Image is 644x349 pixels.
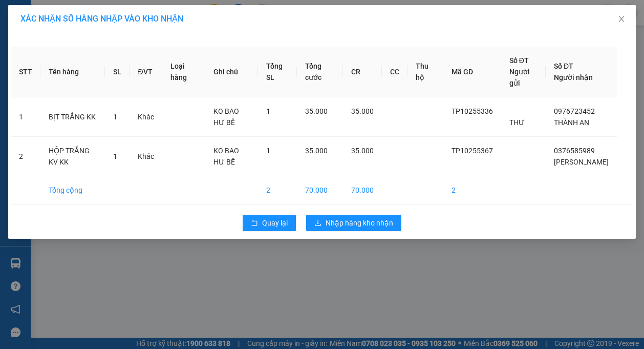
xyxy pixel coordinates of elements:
[105,47,130,97] th: SL
[34,6,119,15] strong: BIÊN NHẬN GỬI HÀNG
[509,118,525,127] span: THƯ
[55,55,117,65] span: [PERSON_NAME]
[258,47,297,97] th: Tổng SL
[205,47,257,97] th: Ghi chú
[11,47,40,97] th: STT
[113,152,117,160] span: 1
[243,215,296,231] button: rollbackQuay lại
[617,15,626,23] span: close
[306,215,401,231] button: downloadNhập hàng kho nhận
[452,147,493,155] span: TP10255367
[509,56,529,65] span: Số ĐT
[509,68,530,87] span: Người gửi
[262,217,288,229] span: Quay lại
[314,219,321,228] span: download
[113,113,117,121] span: 1
[554,62,573,70] span: Số ĐT
[554,73,593,81] span: Người nhận
[11,97,40,137] td: 1
[40,97,105,137] td: BỊT TRẮNG KK
[21,20,100,30] span: VP [PERSON_NAME] -
[20,14,183,24] span: XÁC NHẬN SỐ HÀNG NHẬP VÀO KHO NHẬN
[343,47,382,97] th: CR
[4,55,117,65] span: 0903862515 -
[251,219,258,228] span: rollback
[258,176,297,204] td: 2
[443,47,501,97] th: Mã GD
[343,176,382,204] td: 70.000
[351,107,374,115] span: 35.000
[554,107,595,115] span: 0976723452
[40,47,105,97] th: Tên hàng
[554,158,609,166] span: [PERSON_NAME]
[266,147,270,155] span: 1
[452,107,493,115] span: TP10255336
[130,137,162,176] td: Khác
[130,47,162,97] th: ĐVT
[297,47,344,97] th: Tổng cước
[4,34,103,54] span: VP [PERSON_NAME] ([GEOGRAPHIC_DATA])
[382,47,407,97] th: CC
[27,67,68,76] span: KO BAO BỂ
[297,176,344,204] td: 70.000
[130,97,162,137] td: Khác
[40,137,105,176] td: HỘP TRẮNG KV KK
[162,47,205,97] th: Loại hàng
[11,137,40,176] td: 2
[4,34,149,54] p: NHẬN:
[554,147,595,155] span: 0376585989
[305,107,328,115] span: 35.000
[305,147,328,155] span: 35.000
[443,176,501,204] td: 2
[266,107,270,115] span: 1
[4,20,149,30] p: GỬI:
[326,217,393,229] span: Nhập hàng kho nhận
[4,67,68,76] span: GIAO:
[554,118,589,127] span: THÀNH AN
[607,5,636,34] button: Close
[351,147,374,155] span: 35.000
[407,47,443,97] th: Thu hộ
[40,176,105,204] td: Tổng cộng
[213,107,239,127] span: KO BAO HƯ BỂ
[213,147,239,166] span: KO BAO HƯ BỂ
